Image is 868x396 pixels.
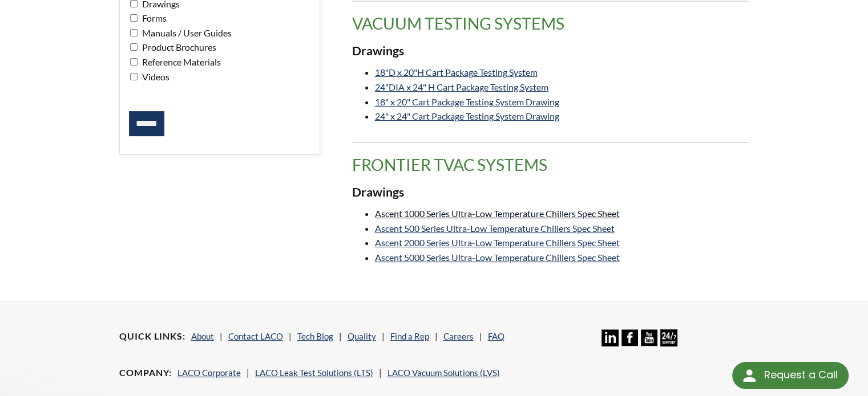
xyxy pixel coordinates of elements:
span: Product Brochures [139,42,216,52]
a: 18" x 20" Cart Package Testing System Drawing [375,96,559,107]
span: Reference Materials [139,56,221,67]
h3: Drawings [352,185,749,201]
span: translation missing: en.product_groups.Frontier TVAC Systems [352,155,547,174]
h4: Quick Links [119,330,185,342]
img: round button [740,366,758,385]
a: 24/7 Support [660,338,677,348]
div: Request a Call [764,362,837,388]
h3: Drawings [352,43,749,59]
a: LACO Corporate [177,368,241,378]
a: 18"D x 20"H Cart Package Testing System [375,67,538,77]
a: FAQ [488,331,504,341]
span: Forms [139,13,167,23]
a: Quality [348,331,376,341]
a: 24" x 24" Cart Package Testing System Drawing [375,111,559,121]
input: Manuals / User Guides [130,29,138,36]
a: LACO Vacuum Solutions (LVS) [387,368,500,378]
a: Tech Blog [297,331,333,341]
a: Contact LACO [228,331,283,341]
a: 24"DIA x 24" H Cart Package Testing System [375,81,548,92]
a: Ascent 500 Series Ultra-Low Temperature Chillers Spec Sheet [375,223,615,234]
div: Request a Call [732,362,849,389]
a: Careers [443,331,474,341]
span: translation missing: en.product_groups.Vacuum Testing Systems [352,14,564,33]
a: Ascent 2000 Series Ultra-Low Temperature Chillers Spec Sheet [375,237,620,248]
img: 24/7 Support Icon [660,329,677,346]
span: Videos [139,71,169,82]
a: LACO Leak Test Solutions (LTS) [255,368,373,378]
a: Ascent 1000 Series Ultra-Low Temperature Chillers Spec Sheet [375,208,620,219]
a: Ascent 5000 Series Ultra-Low Temperature Chillers Spec Sheet [375,252,620,263]
input: Product Brochures [130,43,138,51]
a: About [191,331,214,341]
input: Reference Materials [130,58,138,66]
h4: Company [119,367,172,379]
span: Manuals / User Guides [139,27,232,38]
a: Find a Rep [390,331,429,341]
input: Videos [130,73,138,80]
input: Forms [130,14,138,22]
